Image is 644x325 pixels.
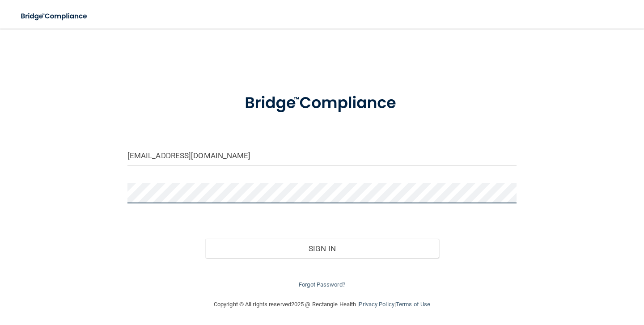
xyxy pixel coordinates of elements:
iframe: Drift Widget Chat Controller [489,267,633,303]
img: bridge_compliance_login_screen.278c3ca4.svg [13,7,96,25]
input: Email [127,146,517,166]
a: Forgot Password? [299,281,345,288]
img: bridge_compliance_login_screen.278c3ca4.svg [228,82,416,124]
a: Terms of Use [396,301,430,308]
div: Copyright © All rights reserved 2025 @ Rectangle Health | | [159,290,485,319]
a: Privacy Policy [359,301,394,308]
button: Sign In [205,239,439,258]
